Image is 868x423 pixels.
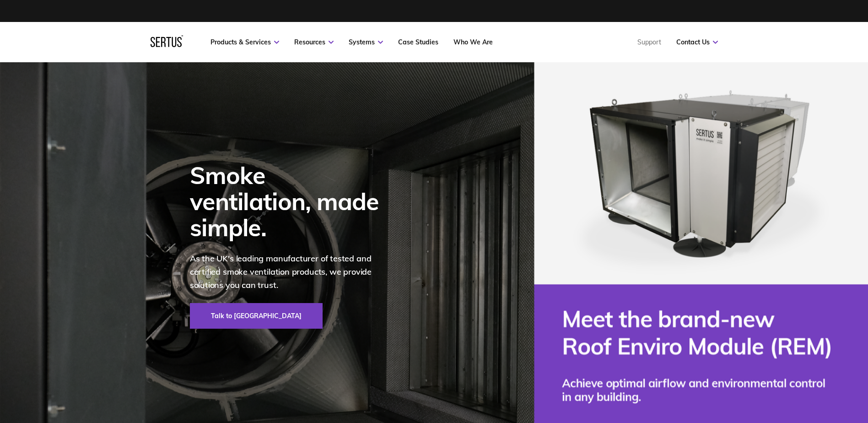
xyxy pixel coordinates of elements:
[190,303,323,329] a: Talk to [GEOGRAPHIC_DATA]
[349,38,383,46] a: Systems
[453,38,493,46] a: Who We Are
[210,38,279,46] a: Products & Services
[294,38,334,46] a: Resources
[637,38,661,46] a: Support
[398,38,438,46] a: Case Studies
[190,252,391,292] p: As the UK's leading manufacturer of tested and certified smoke ventilation products, we provide s...
[676,38,718,46] a: Contact Us
[190,162,391,241] div: Smoke ventilation, made simple.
